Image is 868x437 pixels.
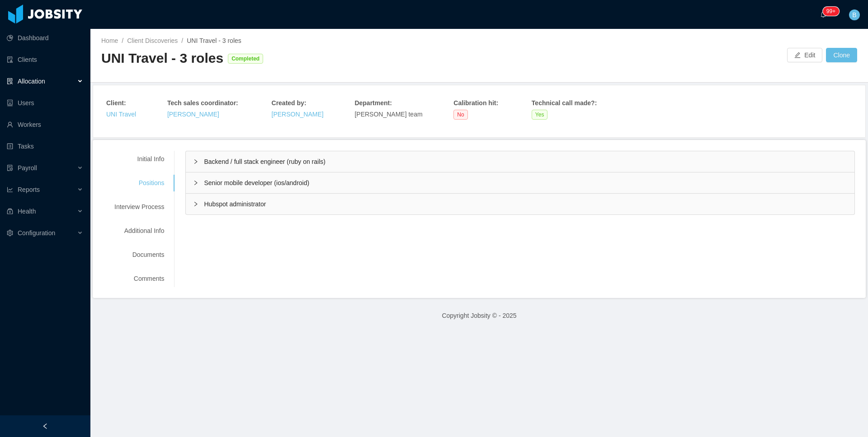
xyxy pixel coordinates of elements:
[7,116,83,134] a: icon: userWorkers
[193,180,198,186] i: icon: right
[193,159,198,164] i: icon: right
[7,230,13,236] i: icon: setting
[228,54,263,64] span: Completed
[852,9,856,20] span: B
[823,7,839,16] sup: 245
[104,199,175,215] div: Interview Process
[272,99,307,107] strong: Created by :
[7,29,83,47] a: icon: pie-chartDashboard
[826,48,857,62] button: Clone
[7,94,83,112] a: icon: robotUsers
[186,151,854,172] div: icon: rightBackend / full stack engineer (ruby on rails)
[106,99,126,107] strong: Client :
[7,208,13,214] i: icon: medicine-box
[18,208,36,215] span: Health
[820,11,826,18] i: icon: bell
[354,99,392,107] strong: Department :
[101,37,118,44] a: Home
[7,165,13,171] i: icon: file-protect
[532,99,597,107] strong: Technical call made? :
[127,37,178,44] a: Client Discoveries
[354,111,422,118] span: [PERSON_NAME] team
[204,179,309,186] span: Senior mobile developer (ios/android)
[104,246,175,263] div: Documents
[167,99,238,107] strong: Tech sales coordinator :
[90,300,868,331] footer: Copyright Jobsity © - 2025
[104,223,175,239] div: Additional Info
[7,51,83,69] a: icon: auditClients
[167,111,219,118] a: [PERSON_NAME]
[532,110,548,120] span: Yes
[7,137,83,155] a: icon: profileTasks
[7,78,13,84] i: icon: solution
[18,229,55,237] span: Configuration
[193,201,198,207] i: icon: right
[453,99,498,107] strong: Calibration hit :
[104,270,175,287] div: Comments
[272,111,324,118] a: [PERSON_NAME]
[104,151,175,167] div: Initial Info
[186,194,854,214] div: icon: rightHubspot administrator
[204,200,266,208] span: Hubspot administrator
[106,111,136,118] a: UNI Travel
[101,49,223,68] div: UNI Travel - 3 roles
[186,172,854,193] div: icon: rightSenior mobile developer (ios/android)
[7,186,13,193] i: icon: line-chart
[787,48,822,62] button: icon: editEdit
[18,164,37,172] span: Payroll
[18,186,40,193] span: Reports
[122,37,123,44] span: /
[104,175,175,191] div: Positions
[187,37,241,44] span: UNI Travel - 3 roles
[204,158,325,165] span: Backend / full stack engineer (ruby on rails)
[181,37,183,44] span: /
[453,110,467,120] span: No
[18,78,45,85] span: Allocation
